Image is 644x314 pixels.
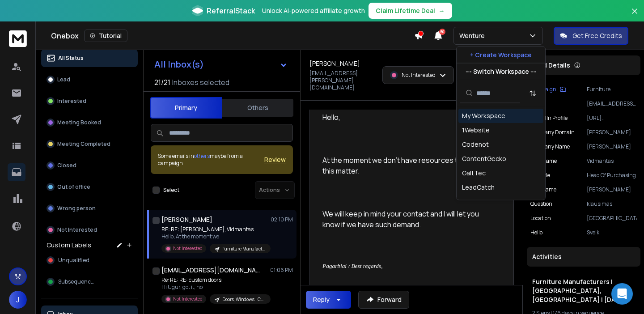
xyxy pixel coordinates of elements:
[158,153,264,167] div: Some emails in maybe from a campaign
[530,86,566,93] button: Campaign
[51,30,414,42] div: Onebox
[587,143,637,150] p: [PERSON_NAME]
[222,296,265,303] p: Doors, Windows | Configurator | [GEOGRAPHIC_DATA] | 11-20 employees | [DATE]
[41,178,138,196] button: Out of office
[587,200,637,208] p: klausimas
[207,5,255,16] span: ReferralStack
[172,77,229,88] h3: Inboxes selected
[470,51,532,59] p: + Create Workspace
[41,199,138,217] button: Wrong person
[527,247,640,267] div: Activities
[271,216,293,223] p: 02:10 PM
[41,49,138,67] button: All Status
[439,6,445,15] span: →
[587,215,637,222] p: [GEOGRAPHIC_DATA]
[57,140,110,148] p: Meeting Completed
[587,229,637,236] p: Sveiki
[173,296,203,302] p: Not Interested
[629,5,640,27] button: Close banner
[57,76,70,83] p: Lead
[161,215,212,224] h1: [PERSON_NAME]
[530,200,552,208] p: Question
[462,111,505,120] div: My Workspace
[587,129,637,136] p: [PERSON_NAME][DOMAIN_NAME]
[57,162,76,169] p: Closed
[611,283,633,305] div: Open Intercom Messenger
[524,84,542,102] button: Sort by Sort A-Z
[587,157,637,165] p: Vidmantas
[41,114,138,132] button: Meeting Booked
[161,226,269,233] p: RE: RE: [PERSON_NAME], Vidmantas
[147,55,295,73] button: All Inbox(s)
[462,169,486,178] div: GaltTec
[58,278,97,285] span: Subsequence 1
[530,229,542,236] p: Hello
[57,98,86,105] p: Interested
[57,205,96,212] p: Wrong person
[264,155,286,164] button: Review
[161,284,269,291] p: Hi Ugur, got it, no
[57,183,90,191] p: Out of office
[57,226,97,233] p: Not Interested
[369,3,452,19] button: Claim Lifetime Deal→
[41,92,138,110] button: Interested
[313,295,330,304] div: Reply
[173,245,203,252] p: Not Interested
[41,157,138,174] button: Closed
[572,31,622,40] p: Get Free Credits
[587,186,637,193] p: [PERSON_NAME]
[322,112,340,122] span: Hello,
[532,277,635,304] h1: Furniture Manufacturers | [GEOGRAPHIC_DATA], [GEOGRAPHIC_DATA] | [DATE]
[84,30,127,42] button: Tutorial
[459,31,488,40] p: Wenture
[41,135,138,153] button: Meeting Completed
[532,61,570,70] p: Lead Details
[154,60,204,69] h1: All Inbox(s)
[306,291,351,309] button: Reply
[270,267,293,274] p: 01:06 PM
[530,115,568,122] p: LinkedIn Profile
[161,266,260,275] h1: [EMAIL_ADDRESS][DOMAIN_NAME]
[457,47,545,63] button: + Create Workspace
[47,241,91,250] h3: Custom Labels
[41,273,138,291] button: Subsequence 1
[57,119,101,126] p: Meeting Booked
[554,27,628,45] button: Get Free Credits
[41,71,138,89] button: Lead
[222,246,265,252] p: Furniture Manufacturers | [GEOGRAPHIC_DATA], [GEOGRAPHIC_DATA] | [DATE]
[322,209,480,229] span: We will keep in mind your contact and I will let you know if we have such demand.
[9,291,27,309] button: J
[309,70,377,91] p: [EMAIL_ADDRESS][PERSON_NAME][DOMAIN_NAME]
[161,233,269,240] p: Hello, At the moment we
[322,155,491,176] span: At the moment we don‘t have resources to work on this matter.
[154,77,170,88] span: 21 / 21
[41,221,138,239] button: Not Interested
[58,55,84,62] p: All Status
[466,67,537,76] p: --- Switch Workspace ---
[262,6,365,15] p: Unlock AI-powered affiliate growth
[587,100,637,107] p: [EMAIL_ADDRESS][PERSON_NAME][DOMAIN_NAME]
[322,263,383,269] span: Pagarbiai / Best regards,
[161,276,269,284] p: Re: RE: RE: custom doors
[150,97,222,119] button: Primary
[462,197,486,206] div: Rephop
[587,172,637,179] p: Head Of Purchasing
[530,215,551,222] p: Location
[462,183,495,192] div: LeadCatch
[530,129,575,136] p: Company Domain
[58,257,89,264] span: Unqualified
[587,86,637,93] p: Furniture Manufacturers | [GEOGRAPHIC_DATA], [GEOGRAPHIC_DATA] | [DATE]
[462,126,490,135] div: 1Website
[439,29,445,35] span: 50
[530,143,570,150] p: Company Name
[462,140,489,149] div: Codenot
[309,59,360,68] h1: [PERSON_NAME]
[462,154,506,163] div: ContentGecko
[163,187,179,194] label: Select
[358,291,409,309] button: Forward
[222,98,293,118] button: Others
